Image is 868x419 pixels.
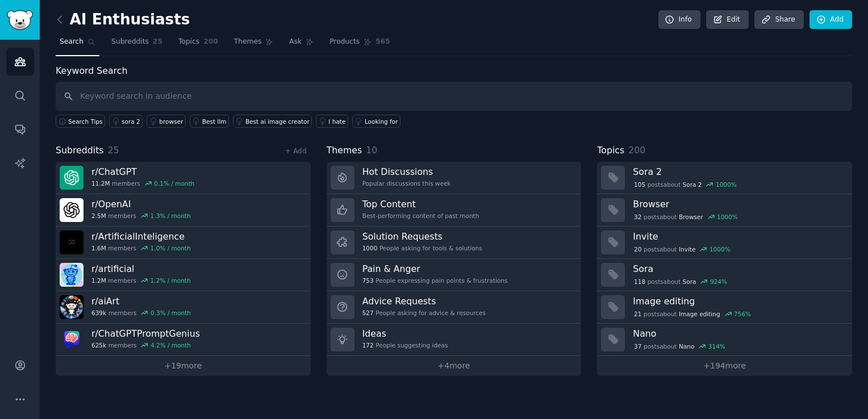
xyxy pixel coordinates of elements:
span: 625k [91,341,106,349]
a: + Add [285,147,307,155]
h3: Pain & Anger [362,263,508,275]
div: sora 2 [122,118,140,125]
a: Themes [230,33,278,56]
a: r/aiArt639kmembers0.3% / month [56,291,311,324]
img: artificial [60,263,84,287]
div: 0.3 % / month [151,309,191,317]
h3: Nano [633,328,844,340]
a: r/ArtificialInteligence1.6Mmembers1.0% / month [56,227,311,259]
a: browser [147,115,186,128]
h3: Sora [633,263,844,275]
h3: Advice Requests [362,295,486,307]
span: 1.2M [91,276,106,284]
a: Share [754,10,803,30]
span: 172 [362,341,374,349]
a: Sora 2105postsaboutSora 21000% [597,162,852,194]
div: 1.3 % / month [151,212,191,220]
a: r/ChatGPTPromptGenius625kmembers4.2% / month [56,324,311,356]
div: 1000 % [717,213,738,221]
a: r/artificial1.2Mmembers1.2% / month [56,259,311,291]
span: 1000 [362,244,378,252]
span: 753 [362,276,374,284]
a: Ideas172People suggesting ideas [327,324,582,356]
div: I hate [328,118,345,125]
h2: AI Enthusiasts [56,11,190,29]
h3: r/ ChatGPT [91,166,194,178]
h3: Invite [633,231,844,242]
div: People suggesting ideas [362,341,448,349]
span: Topics [178,37,199,47]
div: post s about [633,244,731,254]
span: Products [329,37,360,47]
a: r/ChatGPT11.2Mmembers0.1% / month [56,162,311,194]
div: People asking for advice & resources [362,309,486,317]
a: Info [658,10,700,30]
a: Invite20postsaboutInvite1000% [597,227,852,259]
span: 1.6M [91,244,106,252]
a: Search [56,33,99,56]
h3: Solution Requests [362,231,482,242]
a: Best ai image creator [233,115,312,128]
a: Pain & Anger753People expressing pain points & frustrations [327,259,582,291]
h3: Browser [633,198,844,210]
div: 1000 % [710,245,731,253]
div: Best ai image creator [245,118,310,125]
a: r/OpenAI2.5Mmembers1.3% / month [56,194,311,227]
div: post s about [633,276,728,287]
span: Sora [683,278,696,286]
div: members [91,244,191,252]
span: Nano [679,342,694,350]
div: Popular discussions this week [362,179,451,187]
div: post s about [633,341,726,351]
span: 639k [91,309,106,317]
a: Best llm [190,115,229,128]
div: 314 % [708,342,725,350]
label: Keyword Search [56,65,127,76]
span: Image editing [679,310,720,318]
span: 37 [634,342,641,350]
a: Products565 [325,33,394,56]
div: post s about [633,179,737,190]
span: 200 [203,37,218,47]
span: 105 [634,181,645,188]
a: Hot DiscussionsPopular discussions this week [327,162,582,194]
span: 20 [634,245,641,253]
span: 118 [634,278,645,286]
span: Browser [679,213,703,221]
a: Solution Requests1000People asking for tools & solutions [327,227,582,259]
img: aiArt [60,295,84,319]
h3: Hot Discussions [362,166,451,178]
img: GummySearch logo [7,10,33,30]
span: Subreddits [56,144,104,158]
h3: r/ OpenAI [91,198,191,210]
div: 756 % [734,310,751,318]
h3: r/ aiArt [91,295,191,307]
a: Top ContentBest-performing content of past month [327,194,582,227]
a: Advice Requests527People asking for advice & resources [327,291,582,324]
a: Topics200 [174,33,222,56]
input: Keyword search in audience [56,82,852,111]
div: People asking for tools & solutions [362,244,482,252]
div: members [91,341,200,349]
div: People expressing pain points & frustrations [362,276,508,284]
h3: Top Content [362,198,479,210]
a: sora 2 [109,115,143,128]
span: Subreddits [111,37,149,47]
img: ArtificialInteligence [60,231,84,254]
span: Ask [289,37,302,47]
img: OpenAI [60,198,84,222]
div: 924 % [710,278,727,286]
div: 0.1 % / month [154,179,194,187]
span: Search [60,37,84,47]
div: browser [159,118,183,125]
span: Topics [597,144,624,158]
span: 10 [366,145,377,156]
div: 1000 % [716,181,737,188]
img: ChatGPT [60,166,84,190]
a: Subreddits25 [107,33,166,56]
h3: Ideas [362,328,448,340]
a: Sora118postsaboutSora924% [597,259,852,291]
a: Nano37postsaboutNano314% [597,324,852,356]
span: 25 [153,37,162,47]
span: 32 [634,213,641,221]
